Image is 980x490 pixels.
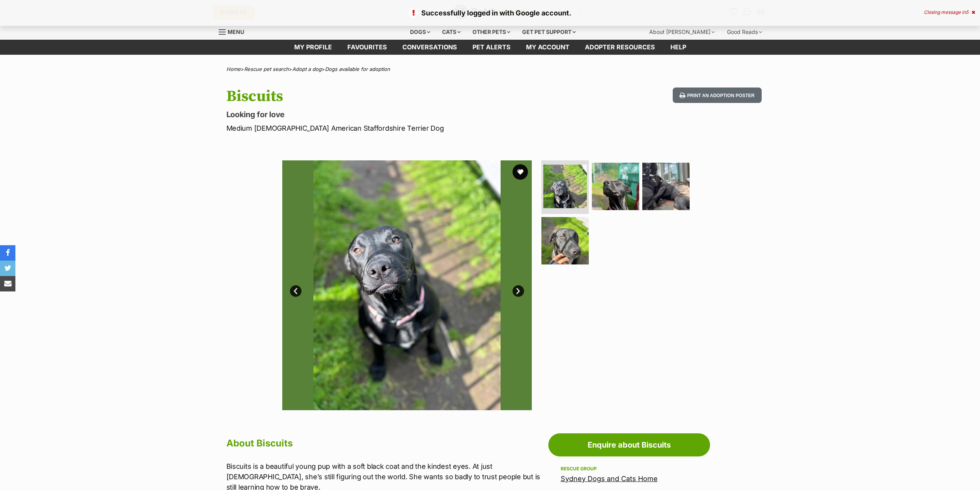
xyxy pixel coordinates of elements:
[517,24,581,40] div: Get pet support
[226,123,552,133] p: Medium [DEMOGRAPHIC_DATA] American Staffordshire Terrier Dog
[395,40,465,55] a: conversations
[966,9,968,15] span: 5
[592,163,639,210] img: Photo of Biscuits
[286,40,340,55] a: My profile
[340,40,395,55] a: Favourites
[244,66,289,72] a: Rescue pet search
[924,10,975,15] div: Closing message in
[642,163,690,210] img: Photo of Biscuits
[663,40,694,55] a: Help
[673,88,761,103] button: Print an adoption poster
[325,66,390,72] a: Dogs available for adoption
[226,435,544,452] h2: About Biscuits
[437,24,466,40] div: Cats
[8,8,972,18] p: Successfully logged in with Google account.
[219,24,250,38] a: Menu
[226,109,552,120] p: Looking for love
[467,24,516,40] div: Other pets
[541,217,589,264] img: Photo of Biscuits
[722,24,767,40] div: Good Reads
[513,285,524,297] a: Next
[282,160,532,410] img: Photo of Biscuits
[561,475,658,483] a: Sydney Dogs and Cats Home
[644,24,720,40] div: About [PERSON_NAME]
[518,40,577,55] a: My account
[548,433,710,456] a: Enquire about Biscuits
[577,40,663,55] a: Adopter resources
[226,88,552,105] h1: Biscuits
[561,466,698,472] div: Rescue group
[207,66,773,72] div: > > >
[226,66,241,72] a: Home
[228,29,244,35] span: Menu
[290,285,302,297] a: Prev
[543,165,587,208] img: Photo of Biscuits
[292,66,322,72] a: Adopt a dog
[465,40,518,55] a: Pet alerts
[405,24,436,40] div: Dogs
[513,164,528,180] button: favourite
